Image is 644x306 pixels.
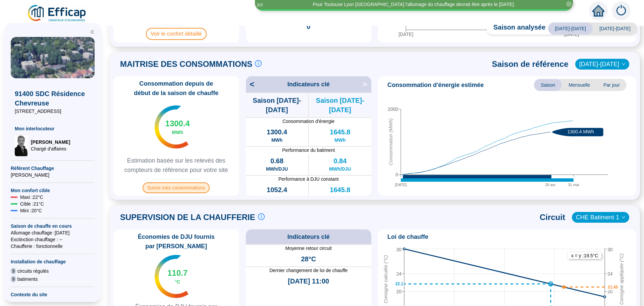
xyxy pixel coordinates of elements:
[11,276,16,282] span: 9
[271,137,282,143] span: MWh
[120,59,252,70] span: MAITRISE DES CONSOMMATIONS
[246,96,308,115] span: Saison [DATE]-[DATE]
[334,194,345,201] span: MWh
[15,108,91,115] span: [STREET_ADDRESS]
[388,106,398,112] tspan: 2000
[116,232,236,251] span: Économies de DJU fournis par [PERSON_NAME]
[301,254,316,264] span: 28°C
[383,255,388,303] tspan: Consigne calculée (°C)
[267,185,287,194] span: 1052.4
[287,232,330,242] span: Indicateurs clé
[257,2,263,7] i: 3 / 3
[255,60,262,67] span: info-circle
[534,79,562,91] span: Saison
[608,285,618,290] text: 21.45
[333,156,346,166] span: 0.84
[246,245,372,252] span: Moyenne retour circuit
[11,268,16,274] span: 9
[387,80,484,90] span: Consommation d'énergie estimée
[607,271,613,276] tspan: 24
[246,176,372,182] span: Performance à DJU constant
[155,105,189,148] img: indicateur températures
[116,79,236,98] span: Consommation depuis de début de la saison de chauffe
[11,172,95,178] span: [PERSON_NAME]
[593,23,637,35] span: [DATE]-[DATE]
[564,32,579,37] tspan: [DATE]
[334,137,345,143] span: MWh
[20,207,42,214] span: Mini : 20 °C
[15,135,28,156] img: Chargé d'affaires
[246,118,372,125] span: Consommation d'énergie
[246,267,372,274] span: Dernier changement de loi de chauffe
[622,215,626,219] span: down
[167,268,187,278] span: 110.7
[597,79,627,91] span: Par jour
[622,62,626,66] span: down
[15,125,91,132] span: Mon interlocuteur
[540,212,565,223] span: Circuit
[387,232,428,242] span: Loi de chauffe
[266,166,288,172] span: MWh/DJU
[120,212,255,223] span: SUPERVISION DE LA CHAUFFERIE
[20,201,44,207] span: Cible : 21 °C
[568,129,594,134] text: 1300.4 MWh
[388,119,393,166] tspan: Consommation (MWh)
[567,2,571,6] span: close-circle
[11,187,95,194] span: Mon confort cible
[17,276,38,282] span: batiments
[395,281,404,286] text: 22.1
[313,1,515,8] div: Pour Toulouse Lyon [GEOGRAPHIC_DATA] l'allumage du chauffage devrait être après le [DATE].
[270,156,283,166] span: 0.68
[612,1,631,20] img: alerts
[11,223,95,229] span: Saison de chauffe en cours
[287,80,330,89] span: Indicateurs clé
[11,243,95,250] span: Chaufferie : fonctionnelle
[562,79,597,91] span: Mensuelle
[571,253,598,258] text: x = y : 19.5 °C
[576,212,625,222] span: CHE Batiment 1
[11,165,95,172] span: Référent Chauffage
[396,289,401,294] tspan: 20
[398,32,413,37] tspan: [DATE]
[116,156,236,175] span: Estimation basée sur les relevés des compteurs de référence pour votre site
[11,291,95,298] span: Contexte du site
[27,4,88,23] img: efficap energie logo
[288,276,329,286] span: [DATE] 11:00
[17,268,49,274] span: circuits régulés
[20,194,43,201] span: Maxi : 22 °C
[579,59,625,69] span: 2022-2023
[246,147,372,154] span: Performance du batiment
[146,28,207,40] span: Voir le confort détaillé
[395,172,398,177] tspan: 0
[15,89,91,108] span: 91400 SDC Résidence Chevreuse
[329,166,351,172] span: MWh/DJU
[143,182,210,193] span: Suivre mes consommations
[607,247,613,252] tspan: 30
[155,255,189,298] img: indicateur températures
[11,229,95,236] span: Allumage chauffage : [DATE]
[307,22,310,31] span: 0
[309,96,371,115] span: Saison [DATE]-[DATE]
[619,254,624,305] tspan: Consigne appliquée (°C)
[246,79,255,90] span: <
[396,271,401,276] tspan: 24
[592,5,604,17] span: home
[11,258,95,265] span: Installation de chauffage
[11,236,95,243] span: Exctinction chauffage : --
[487,23,546,35] span: Saison analysée
[267,127,287,137] span: 1300.4
[330,127,350,137] span: 1645.8
[175,278,180,285] span: °C
[330,185,350,194] span: 1645.8
[31,145,70,152] span: Chargé d'affaires
[172,129,183,136] span: MWh
[492,59,569,70] span: Saison de référence
[31,139,70,145] span: [PERSON_NAME]
[90,30,95,34] span: double-left
[165,118,190,129] span: 1300.4
[363,79,371,90] span: >
[545,183,556,187] tspan: 29 avr.
[568,183,579,187] tspan: 31 mai
[395,183,407,187] tspan: [DATE]
[548,23,593,35] span: [DATE]-[DATE]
